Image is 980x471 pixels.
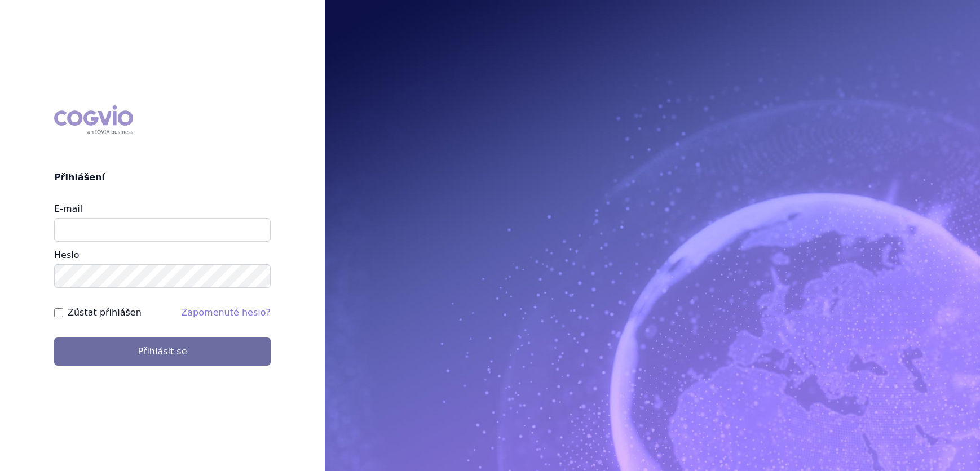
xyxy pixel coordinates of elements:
[54,337,271,366] button: Přihlásit se
[68,306,142,319] label: Zůstat přihlášen
[54,203,82,214] label: E-mail
[54,105,133,135] div: COGVIO
[54,171,271,184] h2: Přihlášení
[54,250,79,260] label: Heslo
[181,307,271,318] a: Zapomenuté heslo?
